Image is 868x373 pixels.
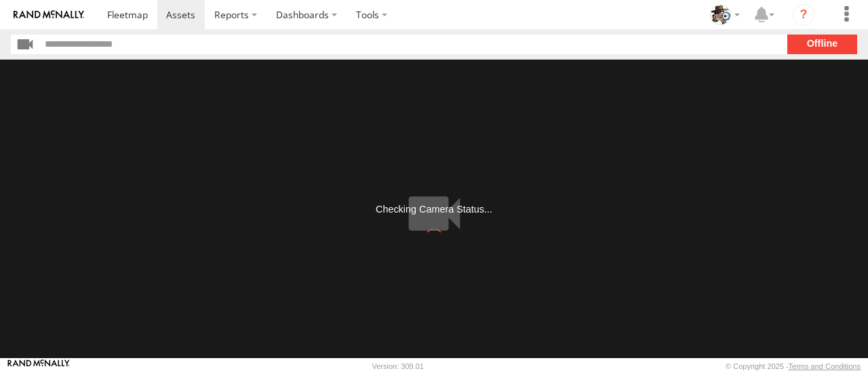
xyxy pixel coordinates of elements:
[793,4,814,26] i: ?
[705,5,745,25] div: Scott Bennett
[7,359,70,373] a: Visit our Website
[726,362,861,370] div: © Copyright 2025 -
[372,362,424,370] div: Version: 309.01
[789,362,861,370] a: Terms and Conditions
[14,10,84,20] img: rand-logo.svg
